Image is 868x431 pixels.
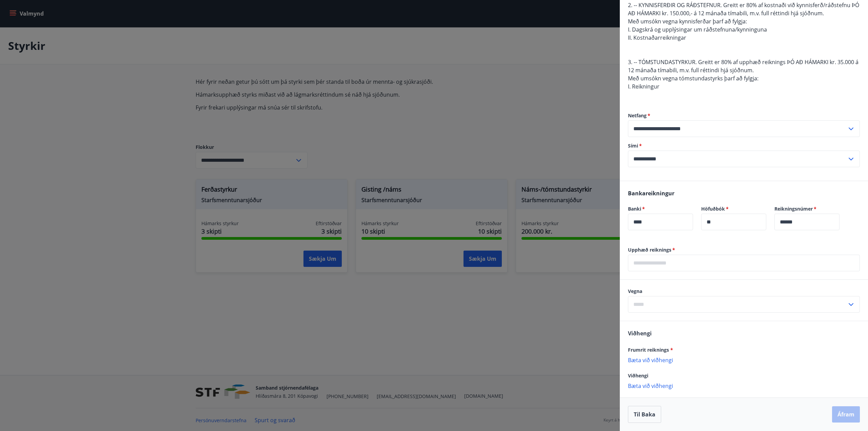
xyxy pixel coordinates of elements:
[628,382,860,389] p: Bæta við viðhengi
[628,288,860,295] label: Vegna
[701,205,766,212] label: Höfuðbók
[628,247,860,253] label: Upphæð reiknings
[628,58,859,74] span: 3. -- TÓMSTUNDASTYRKUR. Greitt er 80% af upphæð reiknings ÞÓ AÐ HÁMARKI kr. 35.000 á 12 mánaða tí...
[628,190,674,197] span: Bankareikningur
[628,75,758,82] span: Með umsókn vegna tómstundastyrks þarf að fylgja:
[628,347,673,353] span: Frumrit reiknings
[628,406,661,423] button: Til baka
[628,112,860,119] label: Netfang
[628,372,648,379] span: Viðhengi
[628,1,859,17] span: 2. -- KYNNISFERÐIR OG RÁÐSTEFNUR. Greitt er 80% af kostnaði við kynnisferð/ráðstefnu ÞÓ AÐ HÁMARK...
[628,142,860,149] label: Sími
[628,34,686,41] span: II. Kostnaðarreikningar
[628,83,659,90] span: I. Reikningur
[628,26,767,33] span: I. Dagskrá og upplýsingar um ráðstefnuna/kynninguna
[628,330,652,337] span: Viðhengi
[628,205,693,212] label: Banki
[628,356,860,363] p: Bæta við viðhengi
[628,18,747,25] span: Með umsókn vegna kynnisferðar þarf að fylgja:
[628,255,860,271] div: Upphæð reiknings
[774,205,840,212] label: Reikningsnúmer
